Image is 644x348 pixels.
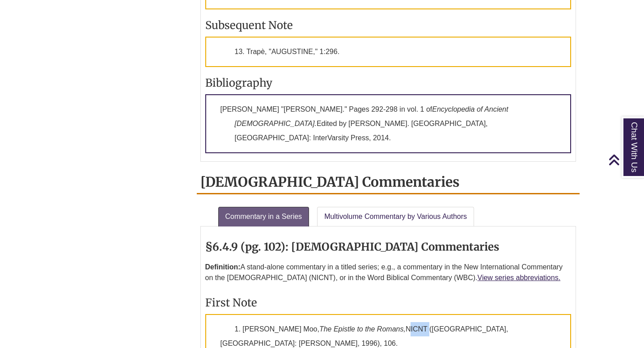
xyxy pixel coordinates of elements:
[197,171,580,194] h2: [DEMOGRAPHIC_DATA] Commentaries
[317,207,474,226] a: Multivolume Commentary by Various Authors
[205,240,499,254] strong: §6.4.9 (pg. 102): [DEMOGRAPHIC_DATA] Commentaries
[205,263,241,271] strong: Definition:
[205,18,572,32] h3: Subsequent Note
[205,37,572,67] p: 13. Trapè, "AUGUSTINE," 1:296.
[205,296,572,310] h3: First Note
[205,258,572,287] p: A stand-alone commentary in a titled series; e.g., a commentary in the New International Commenta...
[205,94,572,153] p: [PERSON_NAME] "[PERSON_NAME]." Pages 292-298 in vol. 1 of Edited by [PERSON_NAME]. [GEOGRAPHIC_DA...
[319,325,406,333] em: The Epistle to the Romans,
[205,76,572,90] h3: Bibliography
[608,154,642,166] a: Back to Top
[478,274,561,281] a: View series abbreviations.
[218,207,309,226] a: Commentary in a Series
